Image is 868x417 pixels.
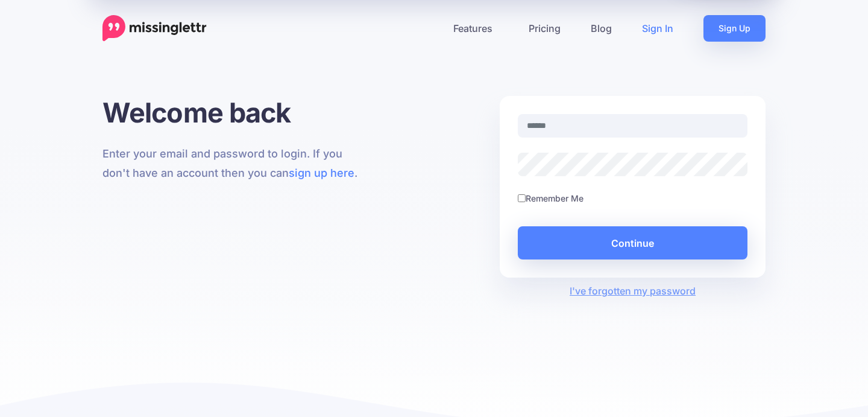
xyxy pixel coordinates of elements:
[518,226,747,259] button: Continue
[576,15,627,42] a: Blog
[102,144,368,183] p: Enter your email and password to login. If you don't have an account then you can .
[289,167,354,179] a: sign up here
[102,96,368,129] h1: Welcome back
[627,15,688,42] a: Sign In
[570,285,696,297] a: I've forgotten my password
[438,15,514,42] a: Features
[526,191,583,205] label: Remember Me
[514,15,576,42] a: Pricing
[703,15,766,42] a: Sign Up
